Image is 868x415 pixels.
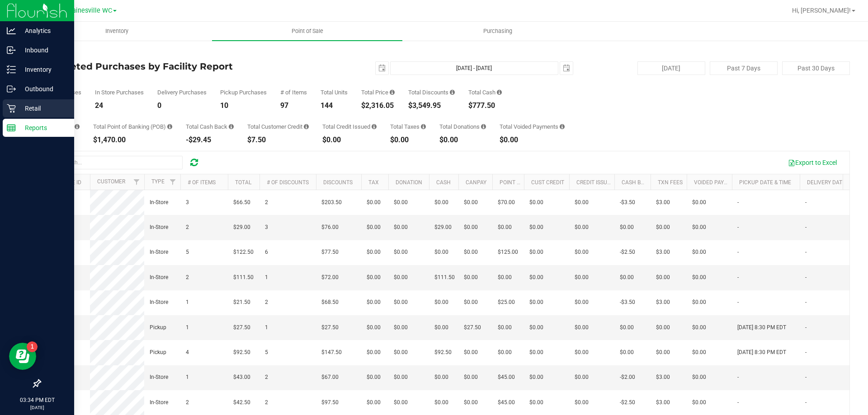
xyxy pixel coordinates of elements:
div: 24 [95,102,144,109]
span: $92.50 [233,348,250,357]
span: In-Store [150,398,168,407]
span: $0.00 [434,298,448,307]
span: $0.00 [620,323,634,332]
inline-svg: Inventory [7,65,16,74]
div: $1,470.00 [93,136,172,144]
span: $0.00 [394,323,408,332]
a: Cash [436,179,451,186]
a: Tax [368,179,379,186]
span: In-Store [150,298,168,307]
span: - [737,273,739,282]
span: $0.00 [692,248,706,256]
span: $29.00 [434,223,452,232]
span: - [805,373,807,382]
p: 03:34 PM EDT [4,396,70,404]
span: $27.50 [233,323,250,332]
span: 3 [265,223,268,232]
p: Inventory [16,64,70,75]
span: $0.00 [498,223,512,232]
p: Retail [16,103,70,114]
span: 5 [265,348,268,357]
span: $0.00 [620,273,634,282]
span: $0.00 [464,198,478,207]
a: # of Discounts [267,179,309,186]
div: $0.00 [439,136,486,144]
span: $0.00 [394,298,408,307]
span: $3.00 [656,398,670,407]
p: Analytics [16,25,70,36]
span: $0.00 [575,273,589,282]
span: - [805,348,807,357]
span: $0.00 [434,398,448,407]
inline-svg: Inbound [7,46,16,55]
span: 1 [186,373,189,382]
p: Outbound [16,84,70,94]
span: $147.50 [321,348,342,357]
a: Total [235,179,251,186]
span: $3.00 [656,298,670,307]
span: $0.00 [692,298,706,307]
i: Sum of all round-up-to-next-dollar total price adjustments for all purchases in the date range. [481,124,486,130]
p: Inbound [16,45,70,56]
span: -$2.50 [620,248,635,256]
span: -$2.50 [620,398,635,407]
span: $0.00 [529,398,543,407]
span: $27.50 [321,323,339,332]
span: $29.00 [233,223,250,232]
span: $125.00 [498,248,518,256]
div: Total Units [321,89,348,95]
div: Total Customer Credit [247,124,309,130]
span: $97.50 [321,398,339,407]
button: Export to Excel [782,155,843,170]
span: $27.50 [464,323,481,332]
span: 2 [265,373,268,382]
i: Sum of all voided payment transaction amounts, excluding tips and transaction fees, for all purch... [560,124,565,130]
div: In Store Purchases [95,89,144,95]
span: $111.50 [233,273,254,282]
span: 1 [265,323,268,332]
span: $45.00 [498,373,515,382]
span: $0.00 [529,273,543,282]
span: $0.00 [434,198,448,207]
span: 6 [265,248,268,256]
div: Total Credit Issued [322,124,377,130]
span: - [805,223,807,232]
a: Cash Back [622,179,651,186]
span: - [737,248,739,256]
span: $0.00 [656,273,670,282]
div: $0.00 [500,136,565,144]
a: Cust Credit [531,179,564,186]
button: Past 7 Days [710,61,778,75]
span: In-Store [150,198,168,207]
div: $777.50 [468,102,502,109]
span: $43.00 [233,373,250,382]
span: $0.00 [464,398,478,407]
div: $3,549.95 [408,102,455,109]
div: Total Donations [439,124,486,130]
span: $0.00 [394,398,408,407]
span: $68.50 [321,298,339,307]
span: $0.00 [575,373,589,382]
div: $0.00 [322,136,377,144]
a: Discounts [323,179,353,186]
span: -$3.50 [620,198,635,207]
div: Total Discounts [408,89,455,95]
span: $77.50 [321,248,339,256]
span: 1 [186,323,189,332]
span: $0.00 [434,248,448,256]
span: $0.00 [575,398,589,407]
span: In-Store [150,373,168,382]
inline-svg: Outbound [7,84,16,93]
span: $0.00 [575,248,589,256]
span: $0.00 [575,198,589,207]
div: 97 [280,102,307,109]
span: 1 [265,273,268,282]
span: - [805,273,807,282]
span: $3.00 [656,198,670,207]
span: -$3.50 [620,298,635,307]
span: 1 [186,298,189,307]
span: $0.00 [434,373,448,382]
span: $0.00 [394,198,408,207]
span: $0.00 [529,348,543,357]
span: 2 [186,223,189,232]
